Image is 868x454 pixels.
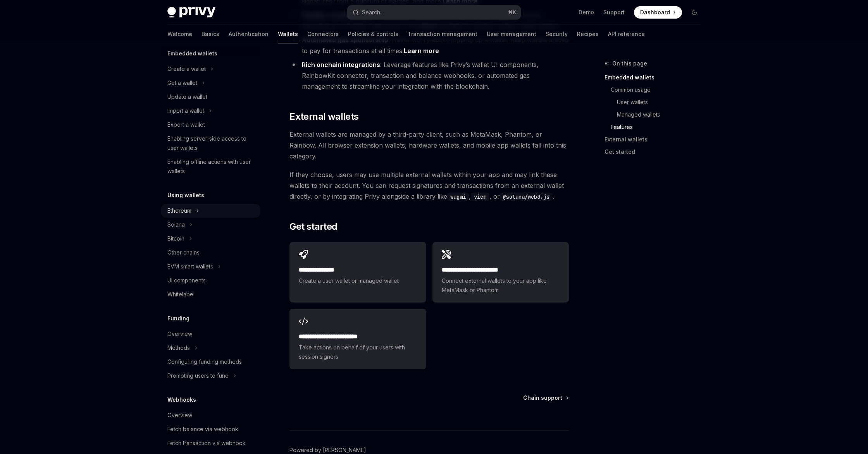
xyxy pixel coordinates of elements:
a: Security [546,25,568,43]
a: Enabling offline actions with user wallets [161,155,260,178]
span: Take actions on behalf of your users with session signers [299,343,417,361]
div: Fetch transaction via webhook [167,439,246,448]
span: Create a user wallet or managed wallet [299,276,417,285]
div: Methods [167,343,190,353]
span: Connect external wallets to your app like MetaMask or Phantom [442,276,560,295]
a: Policies & controls [348,25,398,43]
span: If they choose, users may use multiple external wallets within your app and may link these wallet... [289,169,569,202]
span: External wallets [289,110,358,123]
a: Support [603,9,625,16]
div: Other chains [167,248,200,257]
div: UI components [167,276,206,285]
span: Chain support [523,394,562,402]
a: Overview [161,327,260,341]
a: User management [487,25,536,43]
a: Managed wallets [617,108,707,121]
a: Embedded wallets [604,71,707,84]
span: Dashboard [640,9,670,16]
span: Get started [289,220,337,233]
a: Authentication [229,25,269,43]
div: Overview [167,329,192,339]
a: Transaction management [408,25,477,43]
a: Common usage [611,84,707,96]
div: Get a wallet [167,78,197,88]
div: Export a wallet [167,120,205,129]
div: Solana [167,220,185,229]
code: @solana/web3.js [500,193,553,201]
div: Ethereum [167,206,191,215]
div: Fetch balance via webhook [167,425,238,434]
div: Configuring funding methods [167,357,242,366]
a: Overview [161,408,260,422]
a: Chain support [523,394,568,402]
span: ⌘ K [508,9,516,15]
div: Create a wallet [167,64,206,74]
a: Export a wallet [161,118,260,132]
code: wagmi [447,193,469,201]
a: UI components [161,273,260,287]
a: External wallets [604,133,707,146]
a: Other chains [161,246,260,260]
a: Welcome [167,25,192,43]
li: : Never worry about topping up a wallet. Keep wallets loaded to pay for transactions at all times. [289,34,569,56]
a: Learn more [404,47,439,55]
a: Whitelabel [161,287,260,301]
a: Demo [579,9,594,16]
button: Search...⌘K [347,5,521,19]
a: Recipes [577,25,599,43]
code: viem [471,193,489,201]
a: Powered by [PERSON_NAME] [289,446,366,454]
div: EVM smart wallets [167,262,213,271]
a: Features [611,121,707,133]
a: Fetch balance via webhook [161,422,260,436]
a: Dashboard [634,6,682,19]
a: Fetch transaction via webhook [161,436,260,450]
a: Update a wallet [161,90,260,104]
span: External wallets are managed by a third-party client, such as MetaMask, Phantom, or Rainbow. All ... [289,129,569,162]
a: Enabling server-side access to user wallets [161,132,260,155]
li: : Leverage features like Privy’s wallet UI components, RainbowKit connector, transaction and bala... [289,59,569,92]
strong: Rich onchain integrations [302,61,380,69]
h5: Funding [167,314,189,323]
a: API reference [608,25,645,43]
div: Overview [167,411,192,420]
h5: Using wallets [167,191,204,200]
div: Update a wallet [167,92,207,101]
a: Basics [201,25,219,43]
div: Enabling server-side access to user wallets [167,134,256,153]
div: Prompting users to fund [167,371,229,380]
a: User wallets [617,96,707,108]
h5: Webhooks [167,395,196,404]
a: Configuring funding methods [161,355,260,369]
button: Toggle dark mode [688,6,701,19]
a: Connectors [307,25,339,43]
div: Bitcoin [167,234,184,243]
div: Enabling offline actions with user wallets [167,157,256,176]
a: Get started [604,146,707,158]
span: On this page [612,59,647,68]
div: Whitelabel [167,290,195,299]
img: dark logo [167,7,215,18]
a: Wallets [278,25,298,43]
div: Search... [362,8,384,17]
div: Import a wallet [167,106,204,115]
